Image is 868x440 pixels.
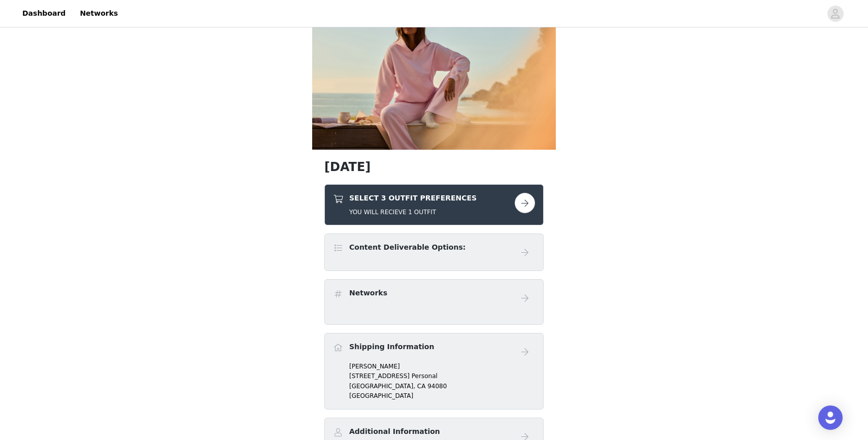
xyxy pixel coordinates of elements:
[324,279,544,325] div: Networks
[349,193,477,204] h4: SELECT 3 OUTFIT PREFERENCES
[830,6,840,22] div: avatar
[349,426,440,437] h4: Additional Information
[349,362,535,371] p: [PERSON_NAME]
[349,391,535,400] p: [GEOGRAPHIC_DATA]
[324,333,544,410] div: Shipping Information
[324,184,544,225] div: SELECT 3 OUTFIT PREFERENCES
[324,158,544,176] h1: [DATE]
[349,383,415,390] span: [GEOGRAPHIC_DATA],
[16,2,72,25] a: Dashboard
[417,383,426,390] span: CA
[349,342,434,352] h4: Shipping Information
[818,405,843,430] div: Open Intercom Messenger
[349,288,387,298] h4: Networks
[74,2,124,25] a: Networks
[349,242,465,253] h4: Content Deliverable Options:
[427,383,447,390] span: 94080
[349,371,535,381] p: [STREET_ADDRESS] Personal
[324,233,544,271] div: Content Deliverable Options:
[349,208,477,217] h5: YOU WILL RECIEVE 1 OUTFIT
